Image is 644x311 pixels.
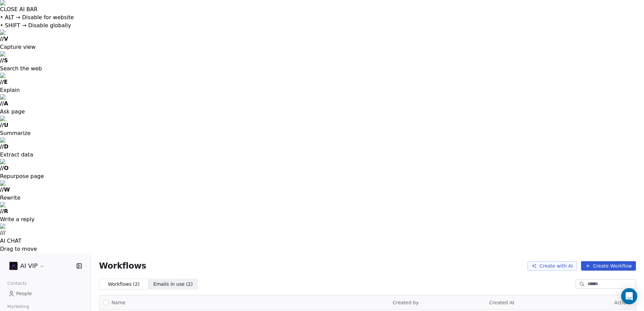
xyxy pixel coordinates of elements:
a: People [5,288,85,299]
span: Actions [614,300,632,305]
span: Contacts [4,278,30,288]
span: AI VIP [20,262,38,270]
span: Workflows [99,261,146,271]
button: Create Workflow [581,261,636,271]
button: Create with AI [527,261,577,271]
img: 2025-01-15_18-31-34.jpg [9,262,18,270]
span: People [16,290,32,297]
span: Created At [489,300,515,305]
div: Open Intercom Messenger [621,288,637,304]
span: Name [111,299,125,306]
span: Emails in use ( 2 ) [153,281,193,288]
button: AI VIP [8,260,46,272]
span: Created by [393,300,419,305]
